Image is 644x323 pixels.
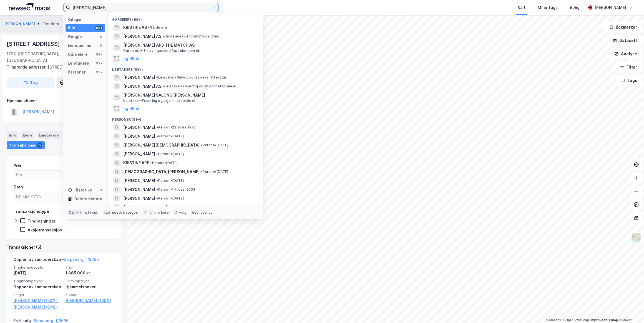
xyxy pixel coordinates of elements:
span: • [150,161,152,165]
span: [PERSON_NAME] [123,177,155,184]
button: og 96 til [123,105,139,112]
a: OpenStreetMap [562,318,589,322]
span: • [175,205,177,209]
a: [PERSON_NAME] (50%), [13,297,62,304]
div: neste kategori [112,210,138,215]
div: Transaksjonstype [14,208,49,215]
div: Gårdeiere [68,51,88,58]
div: Hjemmelshaver [7,97,121,104]
div: Leietakere [37,131,61,139]
div: Transaksjoner [7,141,45,149]
span: Tinglysningsdato [13,265,62,270]
div: Google [68,33,82,40]
span: Person • [DATE] [201,170,228,174]
img: Z [631,233,642,243]
span: [PERSON_NAME] [123,186,155,193]
div: Leietakere [68,60,89,67]
a: [PERSON_NAME] (100%) [66,297,114,304]
div: Aksjetransaksjon [27,227,62,233]
span: Person • [DATE] [156,196,184,201]
span: Eierskapstype [66,279,114,283]
span: [PERSON_NAME] [123,151,155,157]
span: Person • [DATE] [175,205,202,210]
span: Tinglysningstype [13,279,62,283]
span: Leietaker • Selvst. kunst.virks. litteratur [156,75,226,80]
div: Personer [68,69,86,75]
div: Gårdeiere (99+) [108,13,263,23]
div: [DATE] [13,270,62,276]
span: [PERSON_NAME] AS [123,83,161,90]
div: Delete history [74,196,102,202]
button: Filter [615,62,642,73]
div: Personer (99+) [108,113,263,123]
span: • [156,134,158,138]
div: Eiendom [42,21,59,27]
a: Mapbox [546,318,561,322]
div: Opphør av samboerskap [13,284,62,290]
div: [STREET_ADDRESS] [7,64,117,70]
span: • [148,25,150,29]
input: Søk på adresse, matrikkel, gårdeiere, leietakere eller personer [70,3,212,12]
span: • [156,125,158,129]
div: Pris [14,163,21,169]
span: • [156,178,158,183]
span: [PERSON_NAME] [123,124,155,131]
span: Person • [DATE] [201,143,228,147]
iframe: Chat Widget [616,296,644,323]
span: [PERSON_NAME][DEMOGRAPHIC_DATA] [123,142,200,148]
button: Bokmerker [604,22,642,33]
span: [PERSON_NAME] SALONG [PERSON_NAME] [123,92,256,99]
div: markere [154,210,169,215]
span: [PERSON_NAME] AS [123,33,161,40]
span: [DEMOGRAPHIC_DATA][PERSON_NAME] [123,168,200,175]
span: Person • [DATE] [150,161,178,165]
span: [DEMOGRAPHIC_DATA] BY [123,204,174,211]
a: [PERSON_NAME] (50%) [13,304,62,311]
div: Eiendommer [68,42,92,49]
span: Gårdeiere • Utl. av egen/leid fast eiendom el. [123,49,200,53]
div: nytt søk [84,210,99,215]
div: Eiere [21,131,34,139]
span: Person • [DATE] [156,178,184,183]
div: Hjemmelshaver [66,284,114,290]
a: Sarpsborg, 1/3696 [34,318,69,323]
span: • [156,196,158,200]
div: [PERSON_NAME] [595,4,626,11]
span: Person • 14. des. 2003 [156,187,195,192]
span: Person • [DATE] [156,134,184,138]
div: Opphør av samboerskap - [13,256,99,265]
div: Kategori [68,17,105,22]
span: Gårdeiere [148,25,167,30]
a: Sarpsborg, 1/3696 [64,257,99,262]
div: Kontrollprogram for chat [616,296,644,323]
span: • [201,143,202,147]
div: Alle [68,24,75,31]
span: Selger [13,292,62,297]
div: Ctrl + k [68,210,83,215]
span: [PERSON_NAME] AND THE MATCH AS [123,42,256,49]
span: • [156,152,158,156]
span: [PERSON_NAME] [123,195,155,202]
div: 1 665 000 kr [66,270,114,276]
span: Tilhørende adresser: [7,65,48,69]
span: • [162,84,164,88]
div: [STREET_ADDRESS] [7,39,61,48]
div: Tinglysninger [27,218,56,224]
input: DD.MM.YYYY [14,193,62,201]
div: Bolig [570,4,580,11]
div: velg [179,210,187,215]
button: Datasett [608,35,642,46]
div: Leietakere (99+) [108,63,263,73]
span: Pris [66,265,114,270]
span: • [162,34,164,38]
div: Info [7,131,18,139]
div: 0 [99,43,103,48]
span: Kjøper [66,292,114,297]
div: 99+ [95,26,103,30]
div: avbryt [201,210,212,215]
div: 99+ [95,52,103,57]
span: Person • 23. mars 1972 [156,125,196,130]
span: KRISTINE AS [123,24,147,31]
div: Historikk [68,187,92,193]
div: Dato [14,184,23,190]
